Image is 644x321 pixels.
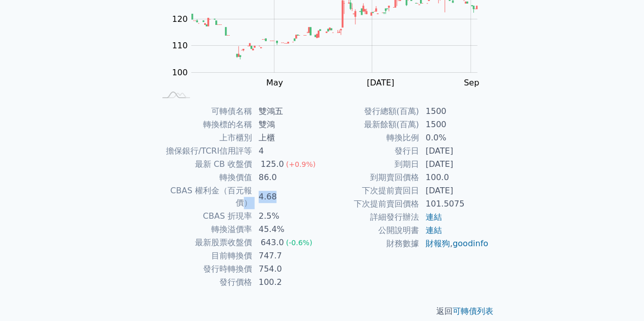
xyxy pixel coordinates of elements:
td: 上市櫃別 [155,131,253,144]
td: 下次提前賣回日 [322,184,419,197]
td: 詳細發行辦法 [322,211,419,224]
td: , [419,237,489,250]
iframe: Chat Widget [593,272,644,321]
td: 轉換比例 [322,131,419,144]
a: goodinfo [453,239,488,248]
tspan: 120 [172,14,188,24]
span: (-0.6%) [286,239,313,247]
td: 雙鴻五 [253,105,322,118]
td: [DATE] [419,184,489,197]
a: 財報狗 [426,239,450,248]
td: 86.0 [253,171,322,184]
tspan: [DATE] [367,78,394,87]
div: 125.0 [259,158,286,170]
td: 下次提前賣回價格 [322,197,419,211]
td: 100.0 [419,171,489,184]
tspan: 110 [172,41,188,50]
td: 發行日 [322,144,419,158]
td: 1500 [419,105,489,118]
td: [DATE] [419,144,489,158]
td: CBAS 折現率 [155,210,253,223]
td: 到期賣回價格 [322,171,419,184]
td: 財務數據 [322,237,419,250]
td: CBAS 權利金（百元報價） [155,184,253,210]
td: 上櫃 [253,131,322,144]
td: 發行總額(百萬) [322,105,419,118]
td: 最新股票收盤價 [155,236,253,249]
a: 連結 [426,225,442,235]
td: 101.5075 [419,197,489,211]
td: 2.5% [253,210,322,223]
td: 1500 [419,118,489,131]
td: 754.0 [253,262,322,276]
td: [DATE] [419,158,489,171]
td: 目前轉換價 [155,249,253,262]
tspan: May [266,78,283,87]
span: (+0.9%) [286,160,316,168]
td: 轉換溢價率 [155,223,253,236]
td: 公開說明書 [322,224,419,237]
td: 轉換標的名稱 [155,118,253,131]
a: 連結 [426,212,442,222]
p: 返回 [143,305,501,317]
td: 發行時轉換價 [155,262,253,276]
td: 45.4% [253,223,322,236]
td: 最新 CB 收盤價 [155,158,253,171]
div: 聊天小工具 [593,272,644,321]
td: 100.2 [253,276,322,289]
td: 雙鴻 [253,118,322,131]
td: 擔保銀行/TCRI信用評等 [155,144,253,158]
td: 4 [253,144,322,158]
td: 最新餘額(百萬) [322,118,419,131]
td: 轉換價值 [155,171,253,184]
tspan: 100 [172,68,188,77]
a: 可轉債列表 [453,306,493,316]
td: 0.0% [419,131,489,144]
div: 643.0 [259,237,286,249]
td: 到期日 [322,158,419,171]
td: 747.7 [253,249,322,262]
td: 發行價格 [155,276,253,289]
td: 可轉債名稱 [155,105,253,118]
tspan: Sep [464,78,479,87]
td: 4.68 [253,184,322,210]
